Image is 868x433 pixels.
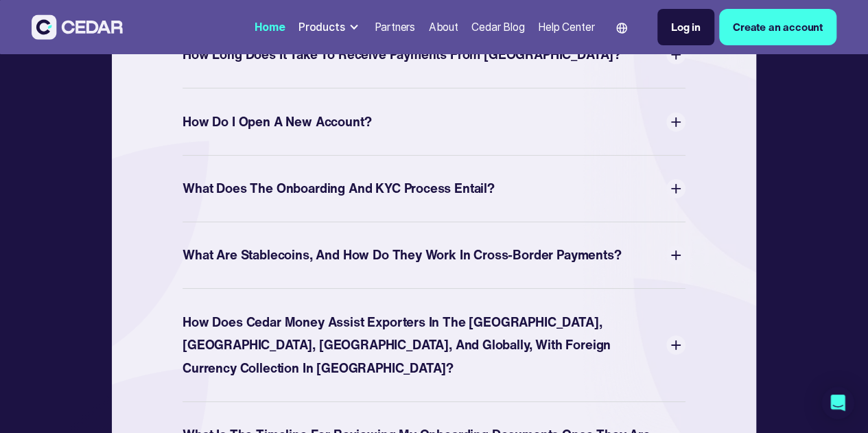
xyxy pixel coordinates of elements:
[183,110,371,134] div: How Do I Open a New Account?
[183,311,666,380] div: How does Cedar Money assist Exporters in the [GEOGRAPHIC_DATA], [GEOGRAPHIC_DATA], [GEOGRAPHIC_DA...
[183,172,685,205] div: What Does the Onboarding and KYC Process Entail?
[719,9,836,45] a: Create an account
[255,19,285,35] div: Home
[298,19,345,35] div: Products
[423,12,464,42] a: About
[471,19,524,35] div: Cedar Blog
[821,386,854,419] div: Open Intercom Messenger
[374,19,415,35] div: Partners
[538,19,594,35] div: Help Center
[183,238,685,272] div: What are Stablecoins, and how do they work in Cross-border Payments?
[183,305,685,386] div: How does Cedar Money assist Exporters in the [GEOGRAPHIC_DATA], [GEOGRAPHIC_DATA], [GEOGRAPHIC_DA...
[183,38,685,72] div: How Long Does It Take to Receive Payments from [GEOGRAPHIC_DATA]?
[183,43,621,67] div: How Long Does It Take to Receive Payments from [GEOGRAPHIC_DATA]?
[369,12,421,42] a: Partners
[249,12,290,42] a: Home
[183,105,685,139] div: How Do I Open a New Account?
[183,177,495,200] div: What Does the Onboarding and KYC Process Entail?
[466,12,530,42] a: Cedar Blog
[293,14,366,40] div: Products
[429,19,458,35] div: About
[671,19,701,35] div: Log in
[657,9,714,45] a: Log in
[532,12,600,42] a: Help Center
[183,244,621,267] div: What are Stablecoins, and how do they work in Cross-border Payments?
[616,23,627,34] img: world icon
